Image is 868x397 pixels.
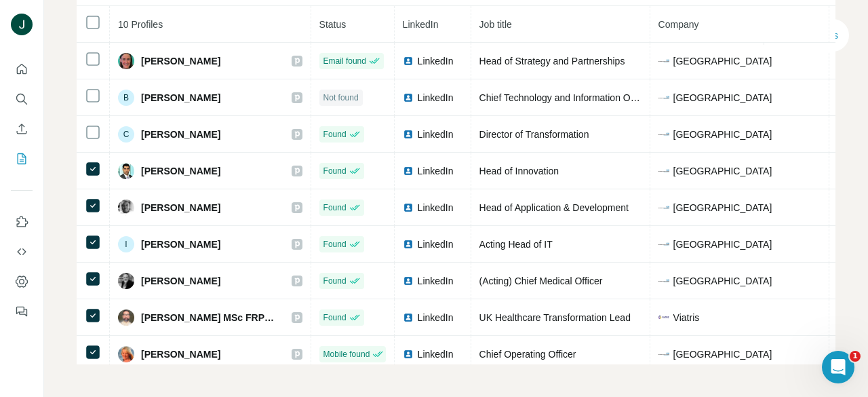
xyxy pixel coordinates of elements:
[403,202,414,213] img: LinkedIn logo
[658,56,669,67] img: company-logo
[479,56,625,67] span: Head of Strategy and Partnerships
[479,92,651,103] span: Chief Technology and Information Officer
[11,147,33,171] button: My lists
[118,273,134,289] img: Avatar
[11,210,33,234] button: Use Surfe on LinkedIn
[403,56,414,67] img: LinkedIn logo
[141,201,220,214] span: [PERSON_NAME]
[403,276,414,286] img: LinkedIn logo
[118,200,134,216] img: Avatar
[11,240,33,264] button: Use Surfe API
[323,311,347,324] span: Found
[403,239,414,250] img: LinkedIn logo
[673,347,772,361] span: [GEOGRAPHIC_DATA]
[673,54,772,68] span: [GEOGRAPHIC_DATA]
[11,87,33,111] button: Search
[418,54,454,68] span: LinkedIn
[11,57,33,81] button: Quick start
[479,202,629,213] span: Head of Application & Development
[118,163,134,179] img: Avatar
[479,166,559,176] span: Head of Innovation
[673,91,772,105] span: [GEOGRAPHIC_DATA]
[418,274,454,288] span: LinkedIn
[118,346,134,362] img: Avatar
[658,129,669,140] img: company-logo
[673,164,772,178] span: [GEOGRAPHIC_DATA]
[11,269,33,294] button: Dashboard
[850,351,861,362] span: 1
[658,19,699,30] span: Company
[403,19,439,30] span: LinkedIn
[11,117,33,141] button: Enrich CSV
[418,164,454,178] span: LinkedIn
[141,91,220,105] span: [PERSON_NAME]
[658,276,669,286] img: company-logo
[418,128,454,141] span: LinkedIn
[658,349,669,360] img: company-logo
[673,128,772,141] span: [GEOGRAPHIC_DATA]
[11,14,33,35] img: Avatar
[658,239,669,250] img: company-logo
[673,274,772,288] span: [GEOGRAPHIC_DATA]
[418,347,454,361] span: LinkedIn
[323,128,347,140] span: Found
[822,351,854,383] iframe: Intercom live chat
[11,299,33,324] button: Feedback
[118,19,163,30] span: 10 Profiles
[323,92,359,104] span: Not found
[118,126,134,143] div: C
[479,19,512,30] span: Job title
[658,316,669,318] img: company-logo
[658,166,669,176] img: company-logo
[141,311,278,324] span: [PERSON_NAME] MSc FRPharmS
[141,164,220,178] span: [PERSON_NAME]
[118,53,134,69] img: Avatar
[403,349,414,360] img: LinkedIn logo
[673,311,700,324] span: Viatris
[479,276,603,286] span: (Acting) Chief Medical Officer
[323,55,366,67] span: Email found
[673,238,772,251] span: [GEOGRAPHIC_DATA]
[673,201,772,214] span: [GEOGRAPHIC_DATA]
[479,312,631,323] span: UK Healthcare Transformation Lead
[418,238,454,251] span: LinkedIn
[418,311,454,324] span: LinkedIn
[479,349,576,360] span: Chief Operating Officer
[319,19,347,30] span: Status
[141,238,220,251] span: [PERSON_NAME]
[403,92,414,103] img: LinkedIn logo
[479,239,553,250] span: Acting Head of IT
[118,90,134,106] div: B
[323,165,347,177] span: Found
[658,92,669,103] img: company-logo
[141,128,220,141] span: [PERSON_NAME]
[141,274,220,288] span: [PERSON_NAME]
[323,238,347,250] span: Found
[403,129,414,140] img: LinkedIn logo
[141,347,220,361] span: [PERSON_NAME]
[479,129,589,140] span: Director of Transformation
[323,348,370,360] span: Mobile found
[418,201,454,214] span: LinkedIn
[118,309,134,326] img: Avatar
[658,202,669,213] img: company-logo
[323,275,347,287] span: Found
[323,202,347,214] span: Found
[141,54,220,68] span: [PERSON_NAME]
[403,312,414,323] img: LinkedIn logo
[418,91,454,105] span: LinkedIn
[403,166,414,176] img: LinkedIn logo
[118,236,134,252] div: I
